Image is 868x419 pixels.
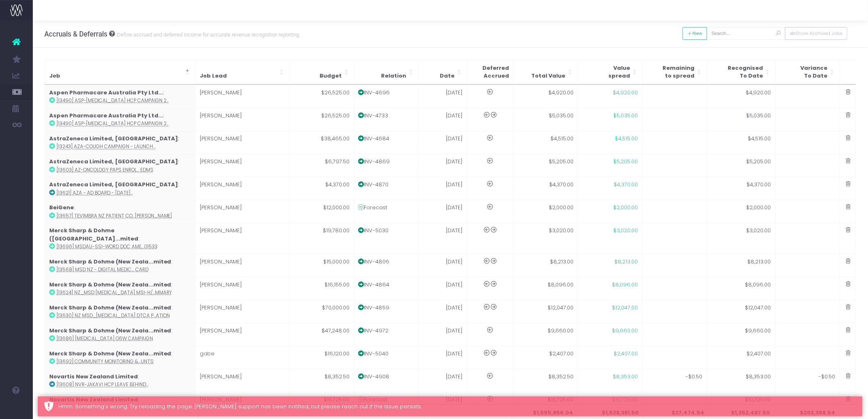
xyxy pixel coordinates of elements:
span: $4,370.00 [614,181,638,189]
strong: Aspen Pharmacare Australia Pty Ltd... [49,112,163,119]
strong: Merck Sharp & Dohme (New Zeala...mited [49,281,171,288]
td: [PERSON_NAME] [195,177,290,200]
td: [DATE] [419,346,467,369]
td: [DATE] [419,369,467,392]
th: Total Value: Activate to sort: Activate to sort [513,85,578,85]
td: $8,096.00 [707,277,776,300]
td: $10,725.00 [707,392,776,415]
th: Variance<br />To Date: Activate to sort: Activate to sort [775,85,840,85]
span: $2,407.00 [614,350,638,358]
td: INV-4733 [354,108,418,131]
td: $47,248.00 [290,323,354,346]
td: $2,407.00 [513,346,578,369]
span: Budget [320,72,342,80]
td: $70,000.00 [290,300,354,323]
th: Recognised<br />To Date: Activate to sort: Activate to sort [707,60,776,84]
td: $8,352.50 [290,369,354,392]
th: Date: Activate to sort: Activate to sort [419,60,467,84]
td: $4,370.00 [707,177,776,200]
strong: Aspen Pharmacare Australia Pty Ltd... [49,89,163,96]
abbr: [13490] ASP-Eltroxin HCP Campaign 2025 [57,120,169,127]
span: $5,035.00 [614,112,638,120]
td: gabe [195,346,290,369]
th: Job: Activate to invert sorting: Activate to invert sorting [45,60,195,84]
td: $26,525.00 [290,85,354,108]
td: -$0.50 [775,369,840,392]
th: Relation: Activate to sort: Activate to sort [354,85,418,85]
td: $5,035.00 [513,108,578,131]
td: : [45,369,195,392]
td: [PERSON_NAME] [195,254,290,277]
span: $5,205.00 [614,158,638,166]
td: $4,370.00 [513,177,578,200]
h3: Accruals & Deferrals [44,30,300,38]
td: $8,352.50 [513,369,578,392]
span: Total Value [532,72,566,80]
img: images/default_profile_image.png [10,403,23,415]
td: [DATE] [419,154,467,177]
td: Forecast [354,200,418,223]
td: $12,047.00 [513,300,578,323]
td: : [45,131,195,154]
td: : [45,108,195,131]
td: [DATE] [419,277,467,300]
td: INV-4870 [354,177,418,200]
td: $6,797.50 [290,154,354,177]
td: [DATE] [419,254,467,277]
td: INV-4806 [354,254,418,277]
span: $8,096.00 [612,281,638,289]
td: -$0.50 [642,369,707,392]
abbr: [13686] KEYTRUDA Q6W Campaign [57,335,153,342]
strong: BeiGene [49,204,74,211]
td: INV-4859 [354,300,418,323]
td: INV-4864 [354,277,418,300]
span: $3,020.00 [614,227,638,235]
td: $38,465.00 [290,131,354,154]
td: [PERSON_NAME] [195,277,290,300]
abbr: [13621] AZA - Ad Board - 9 May 2025 [57,190,133,196]
span: $9,660.00 [612,327,638,335]
td: [DATE] [419,200,467,223]
td: $16,155.00 [290,277,354,300]
abbr: [13630] NZ MSD_KEYTRUDA DTCA Phase One - Strategy, Planning & Creative Ideation [57,312,170,319]
td: [PERSON_NAME] [195,392,290,415]
strong: Merck Sharp & Dohme (New Zeala...mited [49,258,171,266]
td: [DATE] [419,85,467,108]
td: $8,213.00 [513,254,578,277]
td: [PERSON_NAME] [195,108,290,131]
td: $15,000.00 [290,254,354,277]
td: $4,920.00 [707,85,776,108]
th: Date: Activate to sort: Activate to sort [419,85,467,85]
span: $8,213.00 [615,258,638,266]
th: Remaining<br />to spread: Activate to sort: Activate to sort [643,60,707,84]
strong: Merck Sharp & Dohme ([GEOGRAPHIC_DATA]...mited [49,227,138,243]
td: $4,515.00 [513,131,578,154]
td: $5,035.00 [707,108,776,131]
td: [PERSON_NAME] [195,323,290,346]
strong: Merck Sharp & Dohme (New Zeala...mited [49,350,171,357]
td: $3,020.00 [513,223,578,254]
th: Job: Activate to invert sorting: Activate to invert sorting [45,85,195,85]
td: : [45,392,195,415]
span: $10,725.00 [612,396,638,404]
td: $5,205.00 [707,154,776,177]
abbr: [13243] AZA-Cough Campaign - Launch [57,143,155,150]
td: $2,407.00 [707,346,776,369]
td: [PERSON_NAME] [195,131,290,154]
td: INV-4696 [354,85,418,108]
span: Job [49,72,60,80]
td: INV-5040 [354,346,418,369]
span: $12,047.00 [612,304,638,312]
button: New [683,27,708,40]
span: Date [440,72,455,80]
strong: Merck Sharp & Dohme (New Zeala...mited [49,304,171,311]
th: Budget: Activate to sort: Activate to sort [290,85,354,85]
td: [DATE] [419,323,467,346]
td: [PERSON_NAME] [195,300,290,323]
td: : [45,223,195,254]
td: $10,725.00 [290,392,354,415]
td: $5,205.00 [513,154,578,177]
td: [DATE] [419,131,467,154]
th: Variance<br />To Date: Activate to sort: Activate to sort [776,60,840,84]
td: [DATE] [419,223,467,254]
